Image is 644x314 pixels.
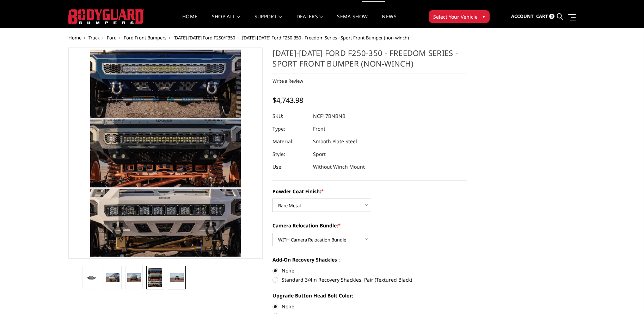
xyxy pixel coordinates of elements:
img: BODYGUARD BUMPERS [68,9,144,24]
span: Select Your Vehicle [433,13,478,20]
button: Select Your Vehicle [429,10,490,23]
a: Truck [88,34,100,41]
span: Cart [536,13,548,19]
span: 0 [549,14,554,19]
label: Powder Coat Finish: [272,188,467,195]
img: 2017-2022 Ford F250-350 - Freedom Series - Sport Front Bumper (non-winch) [84,274,98,281]
a: Home [182,14,197,28]
label: None [272,303,467,310]
a: shop all [212,14,240,28]
a: Cart 0 [536,7,554,26]
a: 2017-2022 Ford F250-350 - Freedom Series - Sport Front Bumper (non-winch) [68,48,263,259]
img: Multiple lighting options [148,268,162,287]
a: Write a Review [272,78,303,84]
span: Account [511,13,534,19]
img: 2017-2022 Ford F250-350 - Freedom Series - Sport Front Bumper (non-winch) [127,273,141,282]
label: None [272,267,467,274]
dd: Sport [313,148,326,161]
dt: SKU: [272,110,308,123]
dt: Material: [272,135,308,148]
dt: Type: [272,123,308,135]
h1: [DATE]-[DATE] Ford F250-350 - Freedom Series - Sport Front Bumper (non-winch) [272,48,467,74]
dd: Without Winch Mount [313,161,365,173]
dd: NCF17BNBNB [313,110,345,123]
span: ▾ [483,13,485,20]
a: Ford [107,34,117,41]
a: Ford Front Bumpers [124,34,166,41]
a: SEMA Show [337,14,368,28]
span: $4,743.98 [272,95,303,105]
dd: Front [313,123,325,135]
label: Standard 3/4in Recovery Shackles, Pair (Textured Black) [272,276,467,283]
label: Camera Relocation Bundle: [272,222,467,229]
label: Add-On Recovery Shackles : [272,256,467,263]
a: Support [254,14,282,28]
a: [DATE]-[DATE] Ford F250/F350 [173,34,235,41]
dt: Style: [272,148,308,161]
a: News [382,14,396,28]
a: Dealers [296,14,323,28]
dt: Use: [272,161,308,173]
label: Upgrade Button Head Bolt Color: [272,292,467,299]
dd: Smooth Plate Steel [313,135,357,148]
a: Account [511,7,534,26]
img: 2017-2022 Ford F250-350 - Freedom Series - Sport Front Bumper (non-winch) [106,273,119,282]
img: 2017-2022 Ford F250-350 - Freedom Series - Sport Front Bumper (non-winch) [170,273,184,282]
span: [DATE]-[DATE] Ford F250-350 - Freedom Series - Sport Front Bumper (non-winch) [242,34,409,41]
a: Home [68,34,81,41]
